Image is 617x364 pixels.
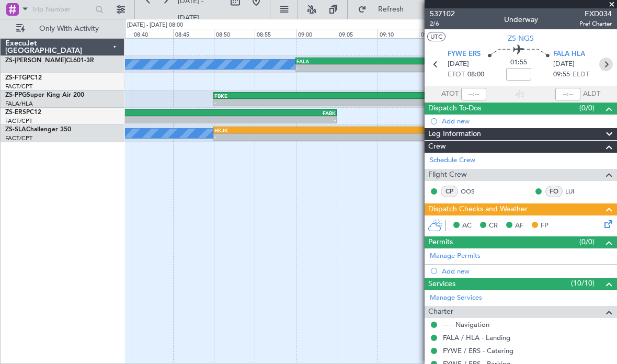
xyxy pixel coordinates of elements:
[428,236,453,248] span: Permits
[5,83,32,90] a: FACT/CPT
[428,278,455,290] span: Services
[541,221,549,231] span: FP
[430,293,482,303] a: Manage Services
[430,155,475,166] a: Schedule Crew
[255,29,295,38] div: 08:55
[419,29,460,38] div: 09:15
[428,103,481,115] span: Dispatch To-Dos
[515,221,523,231] span: AF
[427,32,445,41] button: UTC
[12,20,113,37] button: Only With Activity
[5,109,26,116] span: ZS-ERS
[430,8,455,19] span: 537102
[5,92,27,98] span: ZS-PPG
[5,109,41,116] a: ZS-ERSPC12
[583,89,600,99] span: ALDT
[173,29,214,38] div: 08:45
[579,236,595,247] span: (0/0)
[5,75,42,81] a: ZS-FTGPC12
[508,33,534,44] span: ZS-NGS
[443,333,510,342] a: FALA / HLA - Landing
[448,59,469,70] span: [DATE]
[467,70,484,80] span: 08:00
[510,58,527,68] span: 01:55
[5,100,33,108] a: FALA/HLA
[296,29,337,38] div: 09:00
[579,19,612,28] span: Pref Charter
[565,187,589,196] a: LUI
[428,306,453,318] span: Charter
[461,88,486,100] input: --:--
[443,346,513,355] a: FYWE / ERS - Catering
[448,49,481,60] span: FYWE ERS
[5,75,27,81] span: ZS-FTG
[443,320,489,329] a: --- - Navigation
[545,186,563,197] div: FO
[5,92,84,98] a: ZS-PPGSuper King Air 200
[32,2,92,17] input: Trip Number
[353,1,416,18] button: Refresh
[337,29,378,38] div: 09:05
[27,25,110,32] span: Only With Activity
[5,117,32,125] a: FACT/CPT
[111,117,335,123] div: -
[5,58,66,64] span: ZS-[PERSON_NAME]
[441,89,459,99] span: ATOT
[461,187,484,196] a: OOS
[573,70,589,80] span: ELDT
[111,110,335,116] div: FABK
[378,29,418,38] div: 09:10
[571,278,595,289] span: (10/10)
[428,203,528,215] span: Dispatch Checks and Weather
[428,169,467,181] span: Flight Crew
[214,127,541,133] div: HKJK
[553,49,585,60] span: FALA HLA
[579,103,595,113] span: (0/0)
[442,267,612,276] div: Add new
[553,59,575,70] span: [DATE]
[489,221,498,231] span: CR
[132,29,173,38] div: 08:40
[441,186,458,197] div: CP
[214,134,541,140] div: -
[369,6,413,13] span: Refresh
[462,221,472,231] span: AC
[5,58,94,64] a: ZS-[PERSON_NAME]CL601-3R
[504,14,538,25] div: Underway
[448,70,465,80] span: ETOT
[5,127,71,133] a: ZS-SLAChallenger 350
[5,127,26,133] span: ZS-SLA
[430,251,481,261] a: Manage Permits
[5,134,32,142] a: FACT/CPT
[428,141,446,153] span: Crew
[442,117,612,126] div: Add new
[579,8,612,19] span: EXD034
[553,70,570,80] span: 09:55
[214,29,255,38] div: 08:50
[428,128,481,140] span: Leg Information
[430,19,455,28] span: 2/6
[127,21,183,30] div: [DATE] - [DATE] 08:00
